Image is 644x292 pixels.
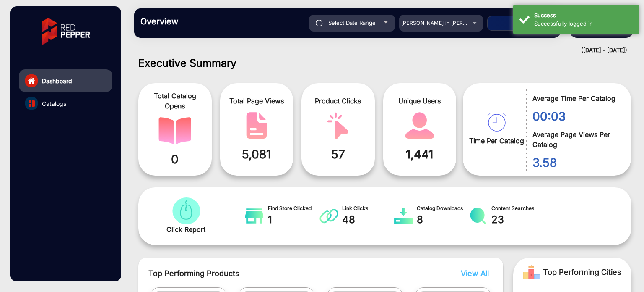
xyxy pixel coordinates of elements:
div: Successfully logged in [534,20,633,28]
span: 8 [417,212,469,227]
span: Click Report [166,224,205,234]
button: Apply [487,16,554,31]
span: 3.58 [532,154,618,171]
img: Rank image [523,264,540,281]
span: 5,081 [226,145,287,163]
span: Catalog Downloads [417,205,469,212]
span: Total Page Views [226,96,287,106]
span: 1,441 [390,145,450,163]
span: 00:03 [532,108,618,125]
div: ([DATE] - [DATE]) [126,46,627,55]
img: catalog [158,117,191,144]
img: catalog [319,208,338,224]
h1: Executive Summary [138,57,631,69]
span: Total Catalog Opens [145,91,205,111]
img: vmg-logo [36,11,96,53]
span: Catalogs [42,99,66,108]
span: View All [461,269,489,278]
img: catalog [29,100,35,107]
span: Top Performing Cities [543,264,621,281]
span: 48 [342,212,394,227]
span: Link Clicks [342,205,394,212]
span: 1 [268,212,320,227]
span: Average Page Views Per Catalog [532,129,618,150]
span: Dashboard [42,76,72,85]
button: View All [459,268,487,279]
img: catalog [240,112,273,139]
div: Success [534,11,633,20]
img: catalog [487,113,506,132]
span: Select Date Range [328,19,376,26]
img: catalog [403,112,436,139]
img: catalog [245,208,264,224]
span: Unique Users [390,96,450,106]
img: catalog [170,197,203,224]
img: catalog [322,112,354,139]
span: 57 [308,145,369,163]
a: Dashboard [19,69,112,92]
span: Content Searches [491,205,543,212]
a: Catalogs [19,92,112,115]
span: 0 [145,150,205,168]
img: icon [316,20,323,26]
img: home [28,77,35,84]
span: Average Time Per Catalog [532,93,618,103]
span: Product Clicks [308,96,369,106]
img: catalog [469,208,488,224]
h3: Overview [140,16,258,26]
span: [PERSON_NAME] in [PERSON_NAME] [401,20,494,26]
span: 23 [491,212,543,227]
img: catalog [394,208,413,224]
span: Find Store Clicked [268,205,320,212]
span: Top Performing Products [148,268,410,279]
